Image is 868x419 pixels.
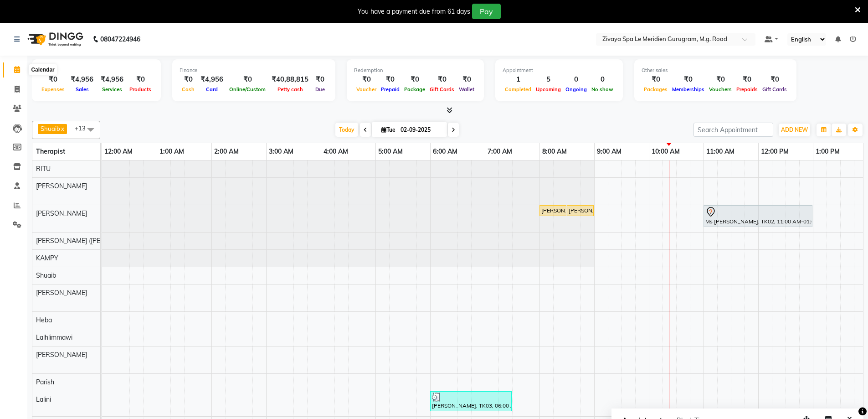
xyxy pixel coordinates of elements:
[312,74,328,85] div: ₹0
[485,145,514,158] a: 7:00 AM
[358,7,470,16] div: You have a payment due from 61 days
[379,74,402,85] div: ₹0
[589,86,616,93] span: No show
[398,123,443,137] input: 2025-09-02
[707,74,734,85] div: ₹0
[563,74,589,85] div: 0
[36,351,87,359] span: [PERSON_NAME]
[102,145,135,158] a: 12:00 AM
[354,67,477,74] div: Redemption
[75,124,92,132] span: +13
[707,86,734,93] span: Vouchers
[313,86,327,93] span: Due
[73,86,91,93] span: Sales
[39,67,154,74] div: Total
[734,86,760,93] span: Prepaids
[589,74,616,85] div: 0
[157,145,186,158] a: 1:00 AM
[693,123,773,137] input: Search Appointment
[503,74,534,85] div: 1
[427,74,457,85] div: ₹0
[275,86,305,93] span: Petty cash
[97,74,127,85] div: ₹4,956
[534,74,563,85] div: 5
[563,86,589,93] span: Ongoing
[60,125,64,132] a: x
[402,74,427,85] div: ₹0
[267,145,296,158] a: 3:00 AM
[595,145,624,158] a: 9:00 AM
[180,86,197,93] span: Cash
[268,74,312,85] div: ₹40,88,815
[100,86,124,93] span: Services
[36,237,144,245] span: [PERSON_NAME] ([PERSON_NAME])
[36,316,52,324] span: Heba
[41,125,60,132] span: Shuaib
[427,86,457,93] span: Gift Cards
[642,86,670,93] span: Packages
[431,145,460,158] a: 6:00 AM
[204,86,220,93] span: Card
[379,126,398,133] span: Tue
[36,147,65,155] span: Therapist
[670,86,707,93] span: Memberships
[734,74,760,85] div: ₹0
[36,209,87,217] span: [PERSON_NAME]
[36,271,56,279] span: Shuaib
[36,289,87,297] span: [PERSON_NAME]
[29,64,56,75] div: Calendar
[642,74,670,85] div: ₹0
[670,74,707,85] div: ₹0
[180,67,328,74] div: Finance
[431,393,511,410] div: [PERSON_NAME], TK03, 06:00 AM-07:30 AM, Javanese Pampering - 90 Mins
[760,74,789,85] div: ₹0
[540,207,565,215] div: [PERSON_NAME], TK04, 08:00 AM-08:30 AM, Signature Foot Massage - 30 Mins
[36,395,51,403] span: Lalini
[127,86,154,93] span: Products
[36,254,58,262] span: KAMPY
[39,86,67,93] span: Expenses
[534,86,563,93] span: Upcoming
[335,123,358,137] span: Today
[321,145,350,158] a: 4:00 AM
[779,124,810,136] button: ADD NEW
[197,74,227,85] div: ₹4,956
[540,145,569,158] a: 8:00 AM
[568,207,593,215] div: [PERSON_NAME], TK04, 08:30 AM-09:00 AM, De-Stress Back & Shoulder Massage - 30 Mins
[180,74,197,85] div: ₹0
[36,333,72,341] span: Lalhlimmawi
[227,86,268,93] span: Online/Custom
[39,74,67,85] div: ₹0
[354,86,379,93] span: Voucher
[36,165,51,173] span: RITU
[36,378,54,386] span: Parish
[227,74,268,85] div: ₹0
[472,4,501,19] button: Pay
[402,86,427,93] span: Package
[503,86,534,93] span: Completed
[760,86,789,93] span: Gift Cards
[100,26,140,52] b: 08047224946
[67,74,97,85] div: ₹4,956
[127,74,154,85] div: ₹0
[376,145,405,158] a: 5:00 AM
[23,26,86,52] img: logo
[642,67,789,74] div: Other sales
[503,67,616,74] div: Appointment
[457,74,477,85] div: ₹0
[813,145,842,158] a: 1:00 PM
[704,145,737,158] a: 11:00 AM
[781,126,808,133] span: ADD NEW
[379,86,402,93] span: Prepaid
[212,145,241,158] a: 2:00 AM
[759,145,791,158] a: 12:00 PM
[704,207,812,226] div: Ms [PERSON_NAME], TK02, 11:00 AM-01:00 PM, The Healing Touch - 120 Mins
[649,145,682,158] a: 10:00 AM
[36,182,87,190] span: [PERSON_NAME]
[354,74,379,85] div: ₹0
[457,86,477,93] span: Wallet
